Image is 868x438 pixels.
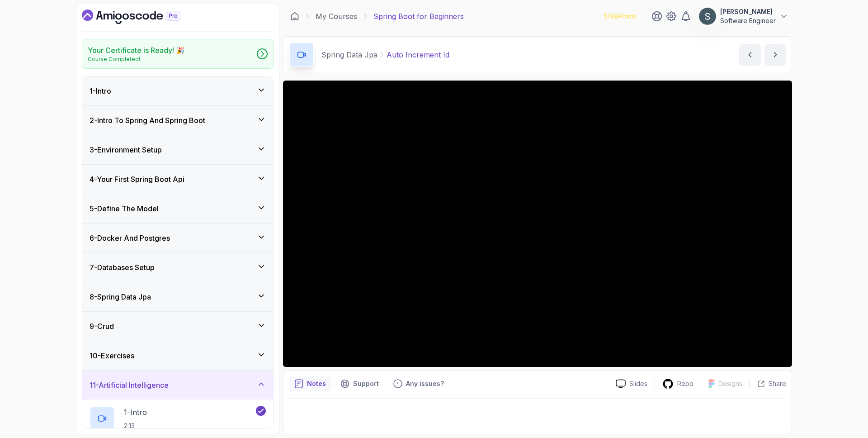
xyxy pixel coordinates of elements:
p: Spring Boot for Beginners [373,11,464,22]
a: Your Certificate is Ready! 🎉Course Completed! [82,39,274,69]
h3: 5 - Define The Model [90,203,159,214]
p: Software Engineer [720,16,776,25]
p: 2:13 [124,421,147,430]
h3: 4 - Your First Spring Boot Api [90,174,184,185]
p: 1 - Intro [124,407,147,418]
h3: 7 - Databases Setup [90,262,155,273]
p: Auto Increment Id [387,49,449,60]
p: Notes [307,379,326,388]
a: My Courses [316,11,357,22]
h3: 1 - Intro [90,86,111,96]
p: Repo [677,379,693,388]
h3: 11 - Artificial Intelligence [90,380,169,390]
p: 1788 Points [604,12,637,21]
p: Spring Data Jpa [321,49,377,60]
h2: Your Certificate is Ready! 🎉 [88,45,185,56]
button: 5-Define The Model [82,194,273,223]
button: next content [764,44,786,66]
button: 3-Environment Setup [82,135,273,164]
button: 8-Spring Data Jpa [82,282,273,311]
button: Share [750,379,786,388]
a: Slides [609,379,655,389]
p: Any issues? [406,379,444,388]
h3: 8 - Spring Data Jpa [90,291,151,302]
iframe: 4 - Auto Increment Id [283,81,792,367]
h3: 9 - Crud [90,321,114,332]
button: 1-Intro [82,76,273,105]
p: Slides [629,379,647,388]
p: Share [769,379,786,388]
p: Support [353,379,379,388]
button: notes button [289,376,331,391]
button: 7-Databases Setup [82,253,273,282]
button: 2-Intro To Spring And Spring Boot [82,106,273,135]
button: 6-Docker And Postgres [82,224,273,252]
a: Dashboard [82,10,201,24]
p: Designs [718,379,742,388]
p: [PERSON_NAME] [720,7,776,16]
h3: 2 - Intro To Spring And Spring Boot [90,115,205,126]
h3: 6 - Docker And Postgres [90,233,170,243]
button: 11-Artificial Intelligence [82,371,273,400]
button: Support button [335,376,384,391]
button: 4-Your First Spring Boot Api [82,165,273,194]
a: Repo [655,378,701,390]
button: Feedback button [388,376,449,391]
a: Dashboard [290,12,299,21]
button: previous content [739,44,761,66]
h3: 10 - Exercises [90,350,134,361]
p: Course Completed! [88,56,185,63]
button: 9-Crud [82,312,273,341]
button: 10-Exercises [82,341,273,370]
button: user profile image[PERSON_NAME]Software Engineer [698,7,788,25]
img: user profile image [699,8,716,25]
h3: 3 - Environment Setup [90,144,162,155]
button: 1-Intro2:13 [90,406,266,431]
